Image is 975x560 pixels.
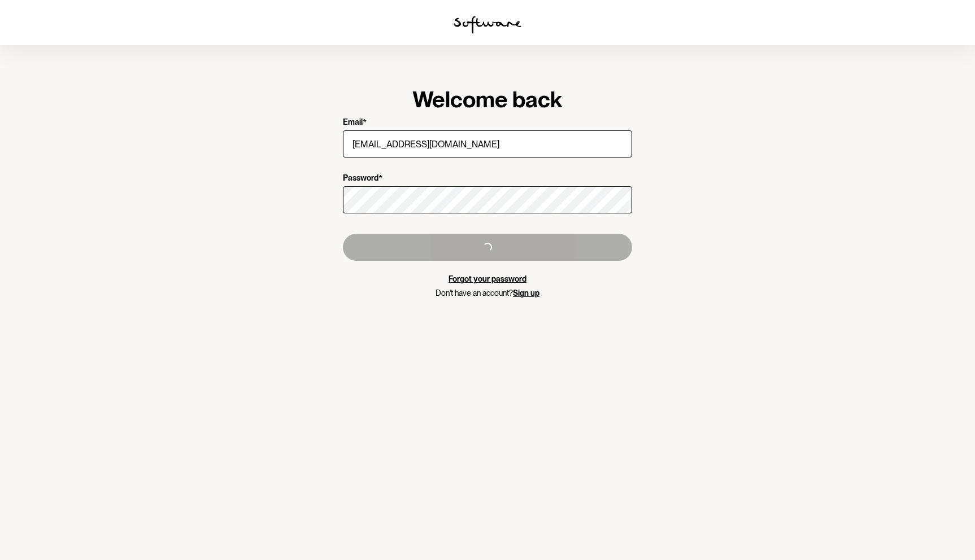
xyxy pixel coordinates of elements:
[454,16,521,34] img: software logo
[343,288,632,298] p: Don't have an account?
[449,274,526,283] a: Forgot your password
[343,86,632,113] h1: Welcome back
[343,117,363,128] p: Email
[513,288,539,297] a: Sign up
[343,173,378,184] p: Password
